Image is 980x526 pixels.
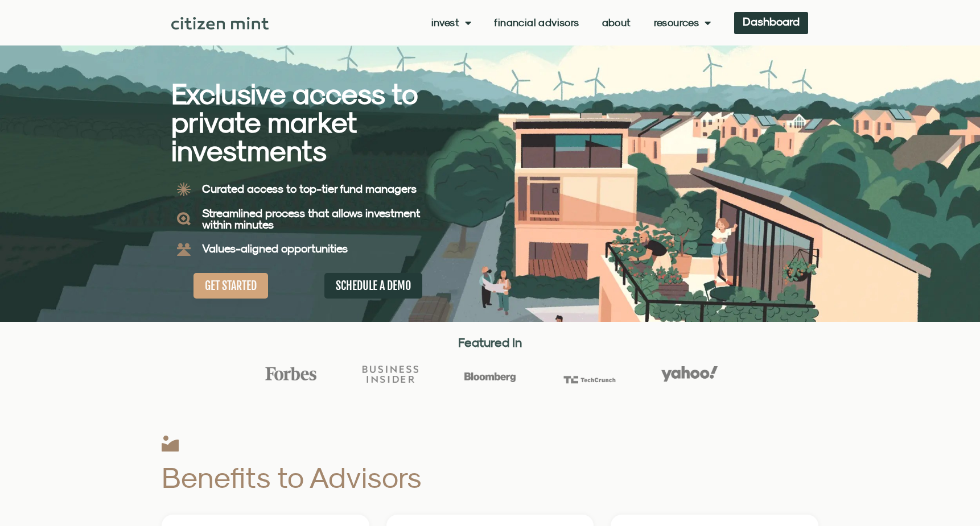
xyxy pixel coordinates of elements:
span: SCHEDULE A DEMO [336,279,411,293]
a: About [602,17,631,28]
b: Values-aligned opportunities [202,242,348,255]
a: GET STARTED [193,273,268,299]
img: Forbes Logo [263,366,319,381]
a: Financial Advisors [494,17,579,28]
h2: Exclusive access to private market investments [171,80,450,165]
a: Resources [654,17,711,28]
nav: Menu [431,17,711,28]
a: Invest [431,17,472,28]
img: Citizen Mint [171,17,269,30]
b: Streamlined process that allows investment within minutes [202,206,420,231]
a: Dashboard [734,12,808,34]
strong: Featured In [458,335,522,350]
b: Curated access to top-tier fund managers [202,182,417,195]
h2: Benefits to Advisors [162,463,591,492]
a: SCHEDULE A DEMO [324,273,422,299]
span: GET STARTED [205,279,257,293]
